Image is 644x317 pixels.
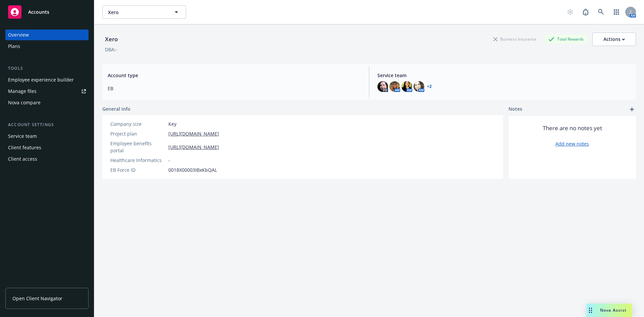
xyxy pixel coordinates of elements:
[102,5,186,19] button: Xero
[401,81,412,92] img: photo
[579,5,592,19] a: Report a Bug
[5,74,89,85] a: Employee experience builder
[490,35,540,43] div: Business Insurance
[168,166,217,173] span: 0018X00003IBxKbQAL
[108,9,166,16] span: Xero
[12,295,62,302] span: Open Client Navigator
[8,142,41,153] div: Client features
[110,157,166,164] div: Healthcare Informatics
[5,121,89,128] div: Account settings
[377,72,631,79] span: Service team
[5,142,89,153] a: Client features
[603,33,625,46] div: Actions
[5,97,89,108] a: Nova compare
[377,81,388,92] img: photo
[8,97,41,108] div: Nova compare
[102,35,120,44] div: Xero
[5,30,89,40] a: Overview
[5,154,89,164] a: Client access
[110,130,166,137] div: Project plan
[5,86,89,97] a: Manage files
[586,304,595,317] div: Drag to move
[628,105,636,113] a: add
[8,41,20,52] div: Plans
[508,105,522,113] span: Notes
[389,81,400,92] img: photo
[586,304,632,317] button: Nova Assist
[28,9,49,15] span: Accounts
[110,140,166,154] div: Employee benefits portal
[555,140,589,147] a: Add new notes
[8,74,74,85] div: Employee experience builder
[600,307,627,313] span: Nova Assist
[545,35,587,43] div: Total Rewards
[8,30,29,40] div: Overview
[108,72,361,79] span: Account type
[543,124,602,132] span: There are no notes yet
[168,120,176,127] span: Key
[5,65,89,72] div: Tools
[5,131,89,142] a: Service team
[8,86,37,97] div: Manage files
[105,46,117,53] div: DBA: -
[110,120,166,127] div: Company size
[168,130,219,137] a: [URL][DOMAIN_NAME]
[592,33,636,46] button: Actions
[8,131,37,142] div: Service team
[110,166,166,173] div: EB Force ID
[5,3,89,21] a: Accounts
[563,5,577,19] a: Start snowing
[427,85,432,89] a: +2
[102,105,130,112] span: General info
[168,144,219,151] a: [URL][DOMAIN_NAME]
[414,81,424,92] img: photo
[108,85,361,92] span: EB
[610,5,623,19] a: Switch app
[168,157,170,164] span: -
[8,154,37,164] div: Client access
[5,41,89,52] a: Plans
[594,5,608,19] a: Search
